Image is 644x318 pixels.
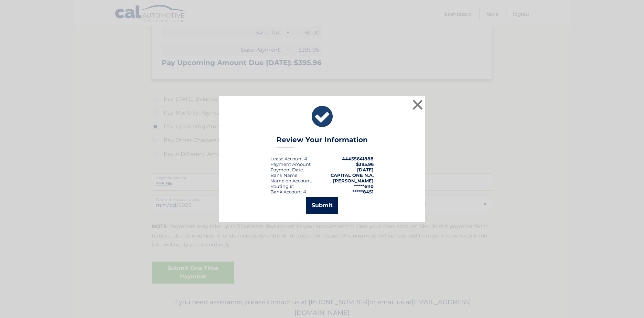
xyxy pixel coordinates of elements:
[357,167,374,172] span: [DATE]
[270,178,312,183] div: Name on Account:
[270,183,294,189] div: Routing #:
[270,167,303,172] span: Payment Date
[270,156,308,161] div: Lease Account #:
[306,197,338,214] button: Submit
[277,136,368,148] h3: Review Your Information
[270,161,312,167] div: Payment Amount:
[411,98,425,112] button: ×
[331,172,374,178] strong: CAPITAL ONE N.A.
[342,156,374,161] strong: 44455641888
[270,167,304,172] div: :
[333,178,374,183] strong: [PERSON_NAME]
[356,161,374,167] span: $395.96
[270,172,299,178] div: Bank Name:
[270,189,307,194] div: Bank Account #:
